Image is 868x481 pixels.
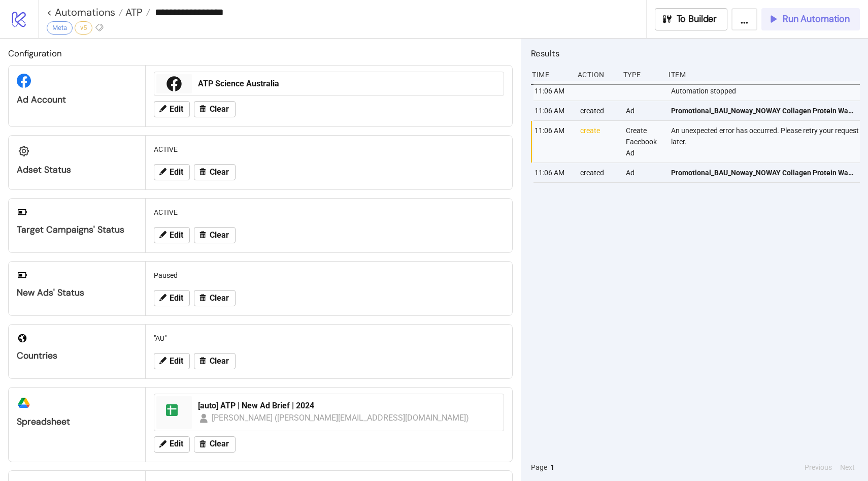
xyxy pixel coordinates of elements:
[761,8,860,30] button: Run Automation
[667,65,860,84] div: Item
[170,105,183,114] span: Edit
[17,164,137,176] div: Adset Status
[655,8,728,30] button: To Builder
[170,231,183,240] span: Edit
[671,101,855,120] a: Promotional_BAU_Noway_NOWAY Collagen Protein Water Launch V2_LoFi_Carousel - Image_20250917
[47,21,73,35] div: Meta
[533,163,572,182] div: 11:06 AM
[123,6,143,19] span: ATP
[170,294,183,303] span: Edit
[622,65,661,84] div: Type
[17,287,137,299] div: New Ads' Status
[579,101,618,120] div: created
[17,224,137,236] div: Target Campaigns' Status
[150,266,508,285] div: Paused
[625,101,663,120] div: Ad
[802,462,835,473] button: Previous
[194,436,236,453] button: Clear
[17,416,137,428] div: Spreadsheet
[154,436,190,453] button: Edit
[198,78,497,89] div: ATP Science Australia
[170,439,183,448] span: Edit
[837,462,858,473] button: Next
[154,227,190,243] button: Edit
[783,13,850,25] span: Run Automation
[154,290,190,306] button: Edit
[577,65,615,84] div: Action
[150,203,508,222] div: ACTIVE
[154,101,190,117] button: Edit
[210,294,229,303] span: Clear
[671,167,855,178] span: Promotional_BAU_Noway_NOWAY Collagen Protein Water Launch V2_LoFi_Carousel - Image_20250917
[198,400,497,411] div: [auto] ATP | New Ad Brief | 2024
[194,290,236,306] button: Clear
[47,7,123,17] a: < Automations
[8,47,513,60] h2: Configuration
[194,353,236,369] button: Clear
[533,101,572,120] div: 11:06 AM
[194,227,236,243] button: Clear
[670,81,862,101] div: Automation stopped
[210,168,229,177] span: Clear
[670,121,862,163] div: An unexpected error has occurred. Please retry your request later.
[210,105,229,114] span: Clear
[150,140,508,159] div: ACTIVE
[17,94,137,106] div: Ad Account
[547,462,557,473] button: 1
[531,65,570,84] div: Time
[170,168,183,177] span: Edit
[625,163,663,182] div: Ad
[731,8,757,30] button: ...
[210,231,229,240] span: Clear
[154,164,190,180] button: Edit
[677,13,717,25] span: To Builder
[75,21,92,35] div: v5
[154,353,190,369] button: Edit
[210,357,229,366] span: Clear
[170,357,183,366] span: Edit
[194,164,236,180] button: Clear
[531,47,860,60] h2: Results
[194,101,236,117] button: Clear
[533,121,572,163] div: 11:06 AM
[531,462,547,473] span: Page
[17,350,137,362] div: Countries
[625,121,663,163] div: Create Facebook Ad
[533,81,572,101] div: 11:06 AM
[123,7,150,17] a: ATP
[150,329,508,348] div: "AU"
[579,163,618,182] div: created
[671,105,855,116] span: Promotional_BAU_Noway_NOWAY Collagen Protein Water Launch V2_LoFi_Carousel - Image_20250917
[212,411,470,424] div: [PERSON_NAME] ([PERSON_NAME][EMAIL_ADDRESS][DOMAIN_NAME])
[210,439,229,448] span: Clear
[671,163,855,182] a: Promotional_BAU_Noway_NOWAY Collagen Protein Water Launch V2_LoFi_Carousel - Image_20250917
[579,121,618,163] div: create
